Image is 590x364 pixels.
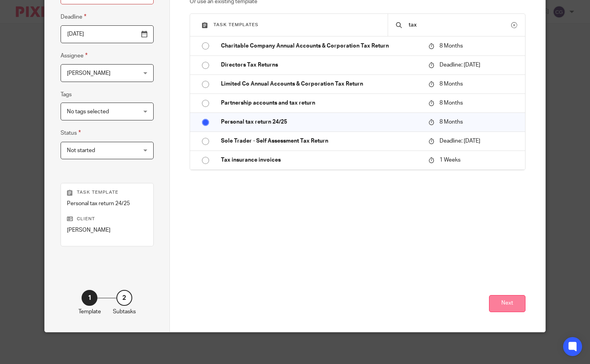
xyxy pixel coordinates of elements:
[67,200,147,208] p: Personal tax return 24/25
[67,148,95,153] span: Not started
[67,226,147,234] p: [PERSON_NAME]
[440,138,480,144] span: Deadline: [DATE]
[440,119,463,125] span: 8 Months
[61,128,81,137] label: Status
[440,157,461,163] span: 1 Weeks
[221,42,421,50] p: Charitable Company Annual Accounts & Corporation Tax Return
[67,71,110,76] span: [PERSON_NAME]
[67,109,109,114] span: No tags selected
[440,62,480,68] span: Deadline: [DATE]
[221,137,421,145] p: Sole Trader - Self Assessment Tax Return
[440,81,463,87] span: 8 Months
[213,23,259,27] span: Task templates
[221,156,421,164] p: Tax insurance invoices
[440,43,463,49] span: 8 Months
[61,91,72,99] label: Tags
[82,290,97,306] div: 1
[113,308,136,316] p: Subtasks
[489,295,525,312] button: Next
[440,100,463,106] span: 8 Months
[67,189,147,196] p: Task template
[221,61,421,69] p: Directors Tax Returns
[408,21,511,29] input: Search...
[67,216,147,222] p: Client
[61,51,88,60] label: Assignee
[221,118,421,126] p: Personal tax return 24/25
[61,25,154,43] input: Pick a date
[61,12,86,21] label: Deadline
[221,99,421,107] p: Partnership accounts and tax return
[116,290,132,306] div: 2
[221,80,421,88] p: Limited Co Annual Accounts & Corporation Tax Return
[78,308,101,316] p: Template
